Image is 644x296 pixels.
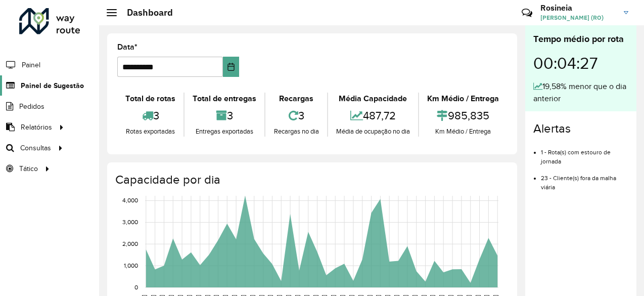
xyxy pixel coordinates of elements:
text: 4,000 [122,197,138,204]
div: 3 [120,105,181,126]
text: 2,000 [122,240,138,247]
div: 19,58% menor que o dia anterior [533,80,628,105]
span: Pedidos [19,101,44,112]
div: 00:04:27 [533,46,628,80]
h4: Capacidade por dia [115,173,507,187]
div: 3 [268,105,324,126]
div: 3 [187,105,262,126]
a: Contato Rápido [516,2,538,24]
div: Total de rotas [120,93,181,105]
div: 985,835 [422,105,504,126]
h2: Dashboard [117,7,173,18]
div: Km Médio / Entrega [422,93,504,105]
span: Painel de Sugestão [21,80,84,91]
div: 487,72 [331,105,416,126]
h3: Rosineia [540,3,616,13]
button: Choose Date [223,57,239,77]
div: Tempo médio por rota [533,32,628,46]
span: Relatórios [21,122,52,133]
div: Média Capacidade [331,93,416,105]
div: Rotas exportadas [120,126,181,137]
text: 3,000 [122,219,138,226]
div: Km Médio / Entrega [422,126,504,137]
div: Entregas exportadas [187,126,262,137]
div: Total de entregas [187,93,262,105]
span: Tático [19,163,38,174]
span: Painel [22,60,40,70]
div: Recargas no dia [268,126,324,137]
div: Média de ocupação no dia [331,126,416,137]
li: 23 - Cliente(s) fora da malha viária [541,166,628,192]
span: Consultas [20,143,51,153]
text: 0 [134,284,138,290]
div: Recargas [268,93,324,105]
label: Data [117,41,137,53]
text: 1,000 [124,262,138,269]
h4: Alertas [533,121,628,136]
span: [PERSON_NAME] (RO) [540,13,616,22]
li: 1 - Rota(s) com estouro de jornada [541,140,628,166]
